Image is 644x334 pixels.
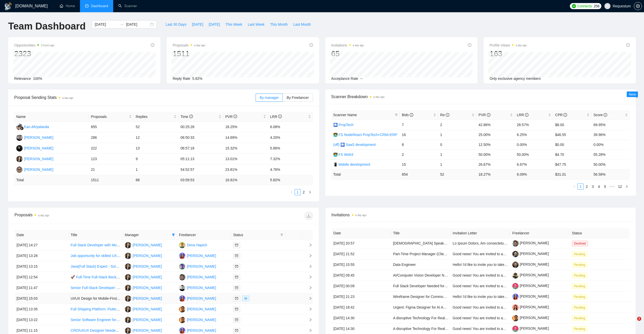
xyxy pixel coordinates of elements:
[333,162,370,166] a: 📱 Mobile development
[267,20,290,28] button: This Month
[89,154,134,164] td: 123
[225,22,242,27] span: This Week
[295,189,301,195] a: 1
[173,49,205,58] div: 1511
[235,244,238,247] span: mail
[553,149,591,159] td: $4.70
[187,285,216,291] div: [PERSON_NAME]
[572,273,587,278] span: Pending
[151,43,154,47] span: info-circle
[624,184,630,190] button: right
[393,295,525,299] a: Wireframe Designer for Commodities Trading Website (With CRM Integration Logic)
[179,306,185,312] img: OD
[393,316,456,320] a: A disruptive Technology For Real Estate
[629,92,636,96] span: New
[134,122,178,132] td: 52
[178,122,223,132] td: 00:25:28
[616,184,623,189] a: 12
[33,77,42,81] span: 100%
[125,327,131,334] img: SO
[179,264,216,268] a: MP[PERSON_NAME]
[591,140,630,149] td: 0.00%
[627,317,639,329] iframe: Intercom live chat
[89,143,134,154] td: 222
[438,120,476,130] td: 2
[293,22,311,27] span: Last Month
[393,263,416,267] a: Data Engineer
[440,113,449,117] span: Re
[192,22,203,27] span: [DATE]
[235,286,238,289] span: mail
[468,43,471,47] span: info-circle
[309,43,313,47] span: info-circle
[572,315,587,321] span: Pending
[125,296,162,300] a: SO[PERSON_NAME]
[572,284,589,288] a: Pending
[478,113,490,117] span: PVR
[393,252,493,256] a: Part-Time Project Manager (Client & Internal Software Projects)
[20,127,24,130] img: gigradar-bm.png
[553,120,591,130] td: $8.00
[14,77,31,81] span: Relevance
[268,154,313,164] td: 7.32%
[279,231,284,239] span: filter
[16,134,23,141] img: VL
[512,252,549,256] a: [PERSON_NAME]
[89,122,134,132] td: 855
[118,4,137,8] a: searchScanner
[578,184,583,189] a: 1
[301,189,307,195] li: 2
[393,327,456,331] a: A disruptive Technology For Real Estate
[596,184,602,190] li: 4
[16,156,23,162] img: SO
[16,167,53,171] a: IK[PERSON_NAME]
[602,184,608,190] li: 5
[134,132,178,143] td: 12
[71,318,176,322] a: Senior Software Engineer for Headless Customer Portal Integration
[584,184,589,189] a: 2
[225,115,237,119] span: PVR
[187,242,207,248] div: Dima Hapich
[634,4,642,8] a: setting
[512,240,519,247] img: c14DhYixHXKOjO1Rn8ocQbD3KHUcnE4vZS4feWtSSrA9NC5rkM_scuoP2bXUv12qzp
[24,145,53,151] div: [PERSON_NAME]
[125,264,162,268] a: SO[PERSON_NAME]
[187,296,216,301] div: [PERSON_NAME]
[515,140,553,149] td: 0.00%
[584,184,590,190] li: 2
[393,241,566,245] a: [DEMOGRAPHIC_DATA] Speakers of Arabic – Talent Bench for Future Managed Services Recording Projects
[136,114,173,119] span: Replies
[134,112,178,122] th: Replies
[634,4,642,8] span: setting
[553,140,591,149] td: $0.00
[71,275,216,279] a: 🚀 Full-Time Full-Stack Backend Engineer (NodeJS, Python, React) - 10+ Years Experience
[634,2,642,10] button: setting
[295,189,301,195] li: 1
[178,143,223,154] td: 06:57:18
[120,22,124,26] span: swap-right
[268,122,313,132] td: 6.08%
[602,184,608,189] a: 5
[179,253,185,259] img: IP
[14,49,54,58] div: 2323
[133,242,162,248] div: [PERSON_NAME]
[187,253,216,259] div: [PERSON_NAME]
[179,285,216,290] a: SB[PERSON_NAME]
[187,306,216,312] div: [PERSON_NAME]
[596,184,602,189] a: 4
[178,154,223,164] td: 05:11:13
[62,97,73,99] time: a day ago
[331,77,358,81] span: Acceptance Rate
[591,130,630,140] td: 39.96%
[400,130,438,140] td: 16
[515,130,553,140] td: 6.25%
[234,115,237,118] span: info-circle
[604,113,607,117] span: info-circle
[572,273,589,277] a: Pending
[290,20,313,28] button: Last Month
[512,262,549,266] a: [PERSON_NAME]
[133,264,162,269] div: [PERSON_NAME]
[555,113,567,117] span: CPR
[125,306,131,312] img: SO
[223,154,268,164] td: 13.01%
